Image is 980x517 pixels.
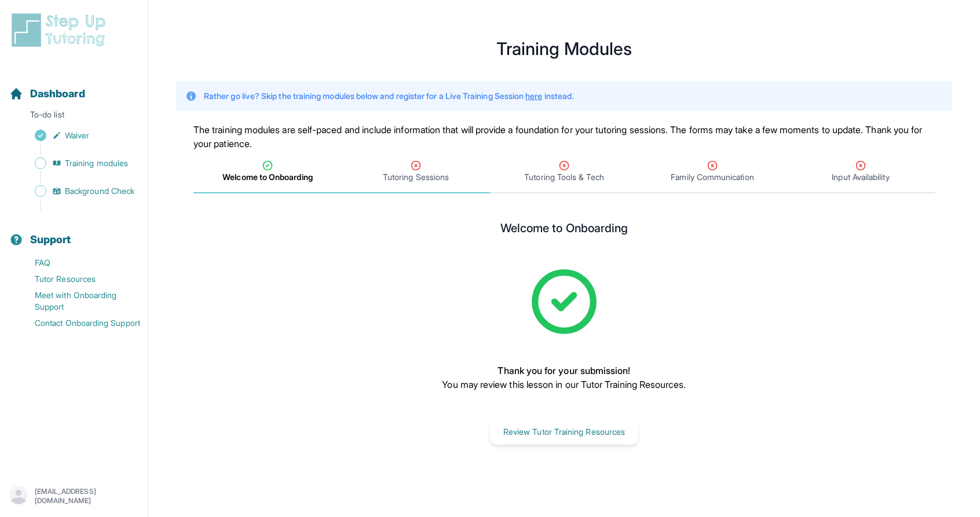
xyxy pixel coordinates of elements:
span: Training modules [65,157,128,169]
button: Dashboard [5,67,143,107]
p: [EMAIL_ADDRESS][DOMAIN_NAME] [35,487,138,505]
p: You may review this lesson in our Tutor Training Resources. [442,377,686,391]
span: Dashboard [30,86,85,102]
span: Input Availability [832,171,889,183]
h1: Training Modules [176,42,952,56]
a: Training modules [9,155,148,171]
span: Tutoring Sessions [383,171,449,183]
span: Waiver [65,130,89,141]
a: Contact Onboarding Support [9,315,148,331]
button: Support [5,213,143,252]
nav: Tabs [193,151,935,193]
span: Welcome to Onboarding [222,171,312,183]
p: To-do list [5,109,143,125]
span: Tutoring Tools & Tech [524,171,604,183]
button: Review Tutor Training Resources [490,419,638,445]
span: Family Communication [671,171,754,183]
a: Waiver [9,127,148,144]
a: here [525,91,542,101]
h2: Welcome to Onboarding [500,221,628,240]
span: Support [30,232,71,248]
a: Review Tutor Training Resources [490,426,638,437]
a: Dashboard [9,86,85,102]
a: Meet with Onboarding Support [9,287,148,315]
img: logo [9,12,112,49]
span: Background Check [65,185,134,197]
p: Rather go live? Skip the training modules below and register for a Live Training Session instead. [204,90,573,102]
a: FAQ [9,255,148,271]
p: Thank you for your submission! [442,364,686,377]
a: Background Check [9,183,148,199]
p: The training modules are self-paced and include information that will provide a foundation for yo... [193,123,935,151]
button: [EMAIL_ADDRESS][DOMAIN_NAME] [9,486,138,507]
a: Tutor Resources [9,271,148,287]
